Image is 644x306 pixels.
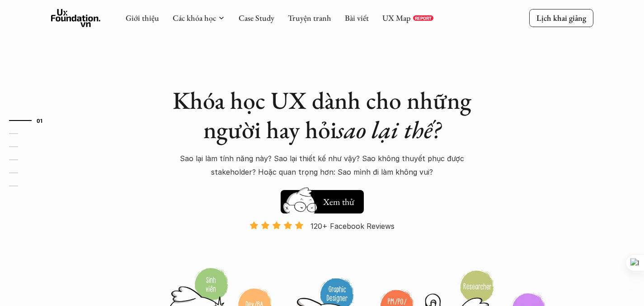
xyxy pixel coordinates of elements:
[164,152,480,179] p: Sao lại làm tính năng này? Sao lại thiết kế như vậy? Sao không thuyết phục được stakeholder? Hoặc...
[310,219,395,233] p: 120+ Facebook Reviews
[415,15,432,21] p: REPORT
[281,185,364,213] a: Xem thử
[413,15,433,21] a: REPORT
[239,13,274,23] a: Case Study
[529,9,593,27] a: Lịch khai giảng
[382,13,411,23] a: UX Map
[37,117,43,123] strong: 01
[536,13,586,23] p: Lịch khai giảng
[173,13,216,23] a: Các khóa học
[242,221,403,266] a: 120+ Facebook Reviews
[126,13,159,23] a: Giới thiệu
[323,195,354,208] h5: Xem thử
[345,13,369,23] a: Bài viết
[9,115,52,126] a: 01
[288,13,331,23] a: Truyện tranh
[164,86,480,144] h1: Khóa học UX dành cho những người hay hỏi
[337,114,441,145] em: sao lại thế?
